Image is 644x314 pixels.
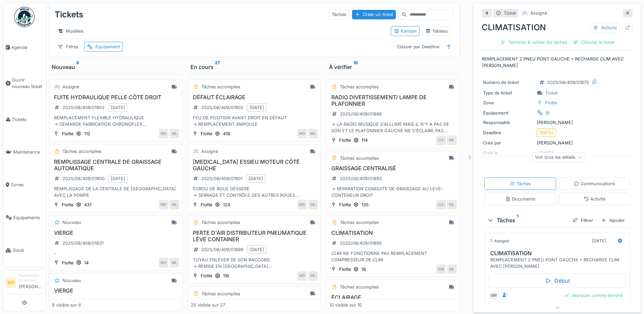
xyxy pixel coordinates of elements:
sup: 1 [517,216,518,224]
div: Actions [590,23,620,33]
div: Deadline [483,129,534,136]
div: Flotte [201,202,212,208]
li: [PERSON_NAME] [19,273,43,293]
div: 18 [362,266,366,273]
div: 112 [84,130,90,137]
div: Clôturer le ticket [570,38,617,47]
div: Flotte [62,202,73,208]
div: ÉCROU DE ROUE DÉSSERÉ -> SERRAGE ET CONTRÔLE DES AUTRES ROUES DÉFAUT LÈVE CONTAINER 1100L [191,186,318,198]
div: Flotte [201,273,212,279]
div: Tableau [425,28,448,34]
div: Numéro de ticket [483,79,534,86]
div: 2025/08/409/01903 [62,104,105,111]
div: Début [489,274,626,288]
div: Responsable technicien [19,273,43,283]
div: Documents [505,196,535,202]
div: Type de ticket [483,90,534,96]
li: MD [6,278,16,288]
div: TUYAU ENLEVER DE SON RACCORD. -> REMISE EN [GEOGRAPHIC_DATA] ->TEST DU LÈVE CONTAINER ACCOUPLER E... [191,257,318,269]
span: Maintenance [13,149,43,155]
div: Flotte [339,202,351,208]
div: 2025/08/409/01833 [62,298,105,304]
div: [DATE] [111,104,125,111]
div: Assigné [201,148,218,155]
div: ML [447,136,457,145]
div: 116 [223,273,229,279]
div: Flotte [545,100,557,106]
div: 114 [362,137,368,143]
div: Responsable [483,119,534,126]
span: Tickets [12,116,43,123]
div: Flotte [62,260,73,266]
img: Badge_color-CXgf-gQk.svg [14,7,35,27]
div: ML [170,200,179,209]
span: Équipements [13,214,43,221]
div: ML [308,200,318,209]
p: REMPLACEMENT 2 PNEU PONT GAUCHE + RECHARGE CLIM AVEC [PERSON_NAME] [482,56,633,69]
div: Créer un ticket [352,10,396,19]
h3: DÉFAUT ÉCLAIRAGE [191,94,318,101]
h3: VIERGE [52,230,179,236]
div: MV [159,258,168,267]
span: Ouvrir nouveau ticket [12,77,43,90]
div: Tâches accomplies [340,84,379,90]
div: 25 visible sur 27 [191,302,225,308]
span: Stock [13,247,43,254]
div: GM [436,264,446,274]
div: 135 [362,202,369,208]
div: 2025/08/409/01895 [340,240,382,246]
div: REMPLACEMENT 2 PNEU PONT GAUCHE + RECHARGE CLIM AVEC [PERSON_NAME] [490,257,627,269]
div: Ajouter [599,216,627,225]
div: [DATE] [250,246,264,253]
div: Nouveau [52,63,180,71]
div: Filtres [55,42,81,52]
div: [PERSON_NAME] [483,119,631,126]
div: CLIM NE FONCTIONNE PAS REMPLACEMENT COMPRESSEUR DE CLIM [329,250,457,263]
div: ML [308,271,318,281]
div: 2025/08/409/01900 [62,175,105,182]
a: MD Responsable technicien[PERSON_NAME] [6,273,43,294]
div: [DATE] [111,175,125,182]
sup: 6 [76,63,79,71]
div: Nouveau [62,219,81,226]
a: Tickets [3,103,46,136]
div: CA [436,136,446,145]
div: 124 [223,202,230,208]
div: 2025/08/409/01902 [201,104,243,111]
div: 14 [84,260,89,266]
div: [DATE] [592,238,606,244]
div: Zone [483,100,534,106]
h3: FUITE HYDRAULIQUE PELLE CÔTÉ DROIT [52,94,179,101]
div: 2025/08/409/01875 [547,79,589,86]
div: Flotte [201,130,212,137]
div: Flotte [339,137,351,143]
div: Filtrer [570,216,596,225]
div: Équipement [483,110,534,116]
div: En cours [190,63,318,71]
div: ML [308,129,318,138]
h3: CLIMATISATION [490,250,627,257]
div: Tâches accomplies [340,155,379,161]
div: [DATE] [249,175,263,182]
div: Ticket [504,10,516,16]
a: Agenda [3,31,46,64]
div: Activité [584,196,605,202]
div: ML [447,200,457,209]
div: 418 [223,130,230,137]
div: Assigné [62,84,79,90]
div: 18 [545,110,550,116]
div: Tâches accomplies [340,284,379,290]
div: Tâches accomplies [201,84,240,90]
div: Équipement [95,43,120,50]
div: 8 visible sur 6 [52,302,81,308]
div: 2025/08/409/01901 [201,175,242,182]
div: Voir tous les détails [532,152,585,162]
div: 2025/08/409/01899 [201,246,243,253]
div: [PERSON_NAME] [483,140,631,146]
div: - [52,250,179,257]
div: Assigné [489,238,509,244]
div: -> RÉPARATION CONDUITE DE GRAISSAGE AU LEVE-CONTENEUR DROIT [329,186,457,198]
div: Tâches accomplies [201,219,240,226]
h3: RADIO DIVERTISSEMENT/ LAMPE DE PLAFONNIER [329,94,457,107]
div: Tâches accomplies [62,148,102,155]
